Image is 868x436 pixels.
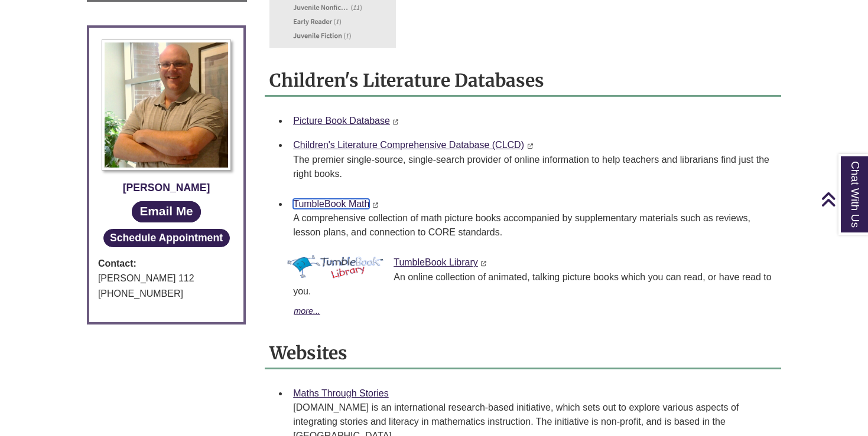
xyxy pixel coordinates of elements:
button: Schedule Appointment [103,229,230,247]
p: A comprehensive collection of math picture books accompanied by supplementary materials such as r... [293,211,772,240]
strong: Contact: [98,256,235,271]
a: TumbleBook Math [293,199,369,209]
i: This link opens in a new window [372,202,379,208]
a: Picture Book Database [293,116,390,126]
h2: Children's Literature Databases [265,65,781,97]
a: Cover ArtTumbleBook Library [394,257,478,267]
a: Email Me [132,201,201,222]
div: [PERSON_NAME] 112 [98,271,235,286]
p: An online collection of animated, talking picture books which you can read, or have read to you. [293,270,772,299]
button: more... [293,304,321,319]
img: Cover Art [284,255,391,278]
a: Profile Photo [PERSON_NAME] [98,40,235,196]
i: This link opens in a new window [480,261,487,266]
i: This link opens in a new window [526,143,533,149]
i: This link opens in a new window [392,119,399,124]
h2: Websites [265,338,781,369]
div: [PHONE_NUMBER] [98,286,235,301]
img: Profile Photo [102,40,232,171]
div: [PERSON_NAME] [98,179,235,196]
a: Maths Through Stories [293,388,389,398]
a: Back to Top [821,191,865,207]
a: Children's Literature Comprehensive Database (CLCD) [293,140,524,150]
p: The premier single-source, single-search provider of online information to help teachers and libr... [293,153,772,181]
